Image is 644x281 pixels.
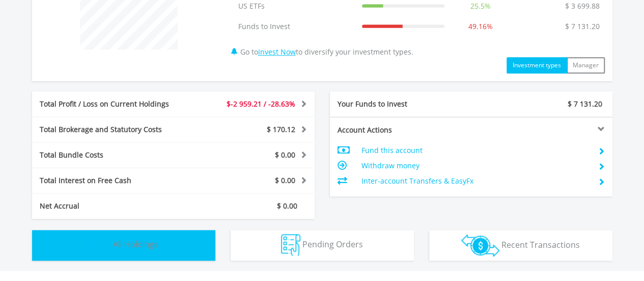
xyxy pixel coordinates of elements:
td: Fund this account [361,143,590,158]
span: $ 170.12 [267,124,295,134]
img: pending_instructions-wht.png [281,234,300,256]
button: Investment types [507,57,567,73]
div: Total Bundle Costs [32,150,197,160]
div: Total Interest on Free Cash [32,175,197,186]
div: Total Profit / Loss on Current Holdings [32,99,197,109]
img: holdings-wht.png [89,234,111,256]
button: Recent Transactions [429,230,612,261]
div: Account Actions [330,125,471,135]
td: Withdraw money [361,158,590,173]
button: All Holdings [32,230,215,261]
span: Pending Orders [302,239,363,250]
span: All Holdings [113,239,158,250]
img: transactions-zar-wht.png [461,234,499,257]
span: Recent Transactions [501,239,580,250]
td: $ 7 131.20 [560,16,605,37]
td: 49.16% [450,16,512,37]
span: $ 0.00 [275,150,295,160]
button: Manager [567,57,605,73]
div: Your Funds to Invest [330,99,471,109]
span: $ 0.00 [277,201,297,211]
span: $-2 959.21 / -28.63% [227,99,295,109]
span: $ 0.00 [275,175,295,185]
a: Invest Now [258,47,296,57]
button: Pending Orders [231,230,414,261]
div: Total Brokerage and Statutory Costs [32,124,197,135]
td: Funds to Invest [233,16,357,37]
div: Net Accrual [32,201,197,211]
span: $ 7 131.20 [568,99,602,109]
td: Inter-account Transfers & EasyFx [361,173,590,189]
